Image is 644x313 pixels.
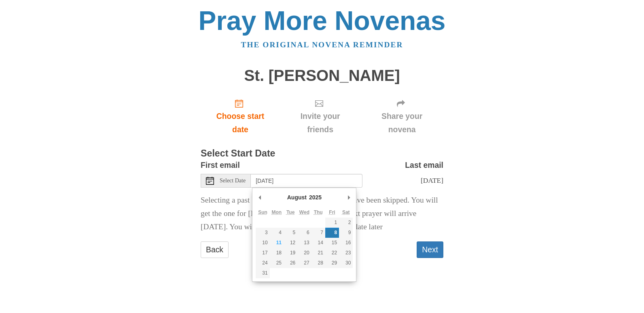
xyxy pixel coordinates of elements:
[220,178,246,184] span: Select Date
[284,248,297,258] button: 19
[256,238,269,248] button: 10
[201,194,443,234] p: Selecting a past date means all the past prayers have been skipped. You will get the one for [DAT...
[284,238,297,248] button: 12
[299,209,309,215] abbr: Wednesday
[199,6,446,36] a: Pray More Novenas
[270,228,284,238] button: 4
[345,191,353,203] button: Next Month
[272,209,282,215] abbr: Monday
[297,238,311,248] button: 13
[325,258,339,268] button: 29
[308,191,323,203] div: 2025
[339,228,353,238] button: 9
[256,191,264,203] button: Previous Month
[297,228,311,238] button: 6
[201,159,240,172] label: First email
[256,248,269,258] button: 17
[325,218,339,228] button: 1
[421,176,443,184] span: [DATE]
[251,174,362,188] input: Use the arrow keys to pick a date
[286,191,308,203] div: August
[258,209,267,215] abbr: Sunday
[325,238,339,248] button: 15
[297,258,311,268] button: 27
[270,248,284,258] button: 18
[256,258,269,268] button: 24
[284,228,297,238] button: 5
[325,228,339,238] button: 8
[339,238,353,248] button: 16
[311,228,325,238] button: 7
[360,92,443,140] div: Click "Next" to confirm your start date first.
[329,209,335,215] abbr: Friday
[314,209,323,215] abbr: Thursday
[201,241,229,258] a: Back
[405,159,443,172] label: Last email
[417,241,443,258] button: Next
[339,258,353,268] button: 30
[209,110,272,136] span: Choose start date
[311,258,325,268] button: 28
[256,228,269,238] button: 3
[201,67,443,85] h1: St. [PERSON_NAME]
[339,218,353,228] button: 2
[284,258,297,268] button: 26
[339,248,353,258] button: 23
[270,238,284,248] button: 11
[201,92,280,140] a: Choose start date
[311,248,325,258] button: 21
[270,258,284,268] button: 25
[342,209,350,215] abbr: Saturday
[369,110,435,136] span: Share your novena
[325,248,339,258] button: 22
[288,110,352,136] span: Invite your friends
[241,40,403,49] a: The original novena reminder
[311,238,325,248] button: 14
[256,268,269,278] button: 31
[201,148,443,159] h3: Select Start Date
[286,209,294,215] abbr: Tuesday
[297,248,311,258] button: 20
[280,92,360,140] div: Click "Next" to confirm your start date first.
